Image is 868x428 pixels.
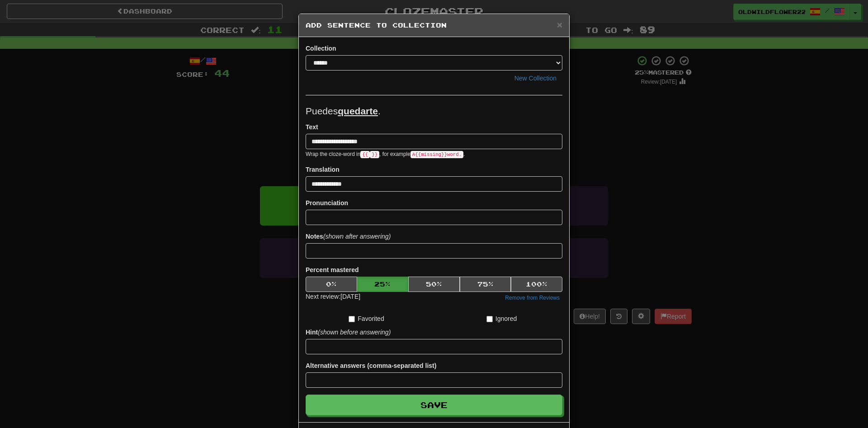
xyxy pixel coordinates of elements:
input: Favorited [349,316,355,322]
label: Pronunciation [306,198,348,207]
em: (shown before answering) [318,329,391,336]
em: (shown after answering) [323,233,391,240]
code: {{ [360,151,370,158]
label: Alternative answers (comma-separated list) [306,361,436,370]
label: Percent mastered [306,265,359,274]
button: New Collection [509,71,562,86]
button: 50% [408,277,460,292]
button: 25% [357,277,409,292]
label: Notes [306,232,391,241]
button: 100% [511,277,562,292]
button: 0% [306,277,357,292]
button: 75% [460,277,511,292]
button: Close [557,20,562,29]
label: Hint [306,328,391,337]
button: Save [306,395,562,415]
small: Wrap the cloze-word in , for example . [306,151,465,157]
div: Percent mastered [306,277,562,292]
div: Next review: [DATE] [306,292,360,303]
code: A {{ missing }} word. [410,151,463,158]
code: }} [370,151,379,158]
input: Ignored [486,316,493,322]
span: × [557,19,562,30]
label: Text [306,122,318,132]
label: Translation [306,165,340,174]
h5: Add Sentence to Collection [306,21,562,30]
label: Favorited [349,314,384,323]
button: Remove from Reviews [502,293,562,303]
u: quedarte [338,106,378,116]
p: Puedes . [306,104,562,118]
label: Collection [306,44,336,53]
label: Ignored [486,314,517,323]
